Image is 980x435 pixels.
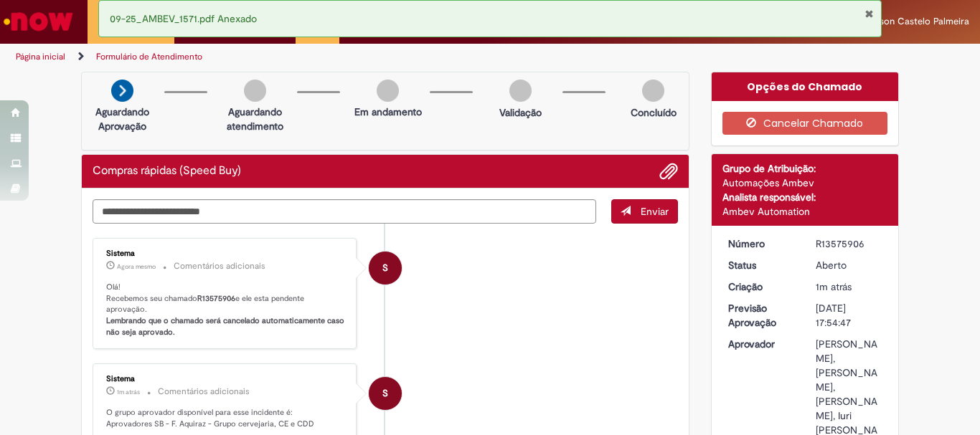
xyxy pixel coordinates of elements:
button: Enviar [611,199,678,224]
dt: Criação [717,279,806,294]
p: O grupo aprovador disponível para esse incidente é: Aprovadores SB - F. Aquiraz - Grupo cervejari... [106,407,345,429]
time: 29/09/2025 10:55:00 [117,262,156,271]
div: System [369,252,402,285]
dt: Status [717,258,806,272]
dt: Aprovador [717,337,806,351]
p: Olá! Recebemos seu chamado e ele esta pendente aprovação. [106,282,345,338]
p: Validação [499,105,542,120]
div: Analista responsável: [722,190,888,204]
b: R13575906 [197,293,235,304]
div: Sistema [106,249,345,258]
div: Grupo de Atribuição: [722,161,888,176]
span: 1m atrás [117,388,140,396]
button: Cancelar Chamado [722,112,888,135]
p: Aguardando atendimento [220,105,290,133]
time: 29/09/2025 10:54:57 [117,388,140,396]
span: Leilson Castelo Palmeira [865,15,969,27]
img: ServiceNow [1,7,75,36]
textarea: Digite sua mensagem aqui... [93,199,596,224]
p: Concluído [631,105,677,120]
a: Formulário de Atendimento [96,51,202,62]
div: Ambev Automation [722,204,888,219]
img: img-circle-grey.png [642,80,664,102]
div: Sistema [106,375,345,383]
div: [DATE] 17:54:47 [816,301,882,330]
span: Enviar [641,205,669,218]
time: 29/09/2025 10:54:47 [816,280,852,293]
p: Em andamento [354,105,422,119]
dt: Previsão Aprovação [717,301,806,330]
div: Automações Ambev [722,176,888,190]
b: Lembrando que o chamado será cancelado automaticamente caso não seja aprovado. [106,315,347,338]
div: R13575906 [816,236,882,251]
div: 29/09/2025 10:54:47 [816,279,882,294]
ul: Trilhas de página [11,44,643,70]
div: Opções do Chamado [712,72,899,101]
span: 09-25_AMBEV_1571.pdf Anexado [110,12,257,25]
small: Comentários adicionais [158,386,250,398]
img: arrow-next.png [111,80,133,102]
img: img-circle-grey.png [244,80,266,102]
button: Adicionar anexos [659,162,678,181]
img: img-circle-grey.png [509,80,532,102]
span: S [382,251,388,285]
span: Agora mesmo [117,262,156,271]
a: Página inicial [16,51,65,62]
span: S [382,376,388,411]
p: Aguardando Aprovação [88,105,157,133]
div: System [369,377,402,410]
small: Comentários adicionais [174,260,265,272]
span: 1m atrás [816,280,852,293]
img: img-circle-grey.png [377,80,399,102]
dt: Número [717,236,806,251]
h2: Compras rápidas (Speed Buy) Histórico de tíquete [93,165,241,178]
div: Aberto [816,258,882,272]
button: Fechar Notificação [864,8,874,19]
